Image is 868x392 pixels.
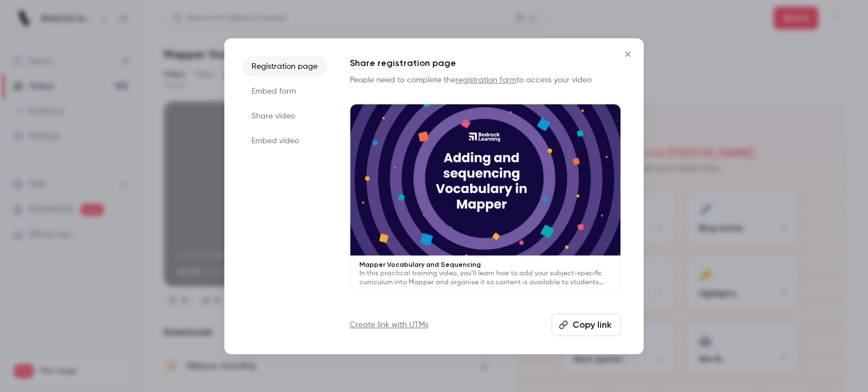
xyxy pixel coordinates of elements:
[242,81,327,102] li: Embed form
[455,76,517,84] a: registration form
[359,260,611,269] p: Mapper Vocabulary and Sequencing
[359,269,611,287] p: In this practical training video, you’ll learn how to add your subject-specific curriculum into M...
[350,319,428,331] a: Create link with UTMs
[242,56,327,77] li: Registration page
[552,314,621,336] button: Copy link
[617,43,639,65] button: Close
[350,104,621,293] a: Mapper Vocabulary and SequencingIn this practical training video, you’ll learn how to add your su...
[242,131,327,151] li: Embed video
[242,106,327,126] li: Share video
[350,56,621,70] h1: Share registration page
[350,74,621,86] p: People need to complete the to access your video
